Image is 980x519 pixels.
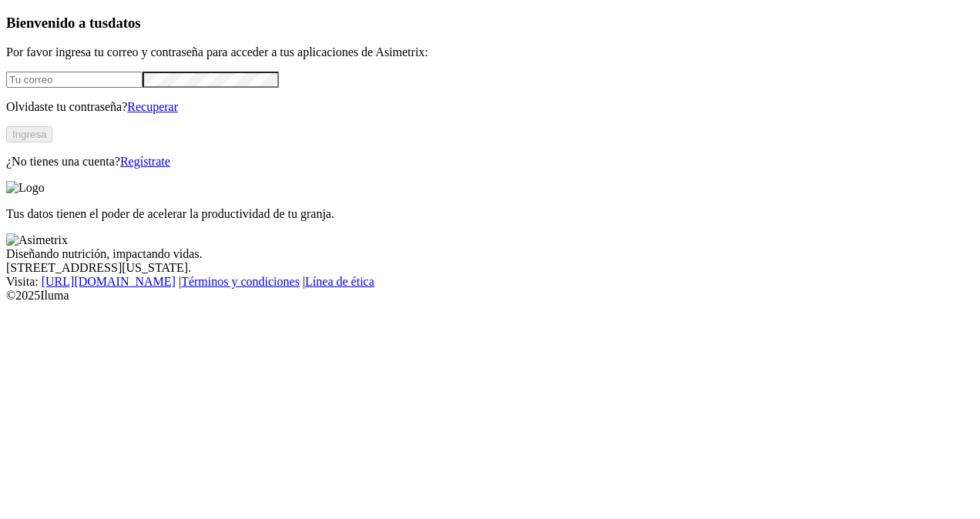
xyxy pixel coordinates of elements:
div: © 2025 Iluma [6,289,974,303]
a: Línea de ética [305,275,374,288]
input: Tu correo [6,72,143,88]
a: Recuperar [127,100,178,113]
div: Visita : | | [6,275,974,289]
p: ¿No tienes una cuenta? [6,155,974,169]
div: Diseñando nutrición, impactando vidas. [6,247,974,261]
a: [URL][DOMAIN_NAME] [42,275,176,288]
p: Olvidaste tu contraseña? [6,100,974,114]
button: Ingresa [6,126,52,142]
span: datos [108,15,141,31]
img: Asimetrix [6,233,68,247]
p: Por favor ingresa tu correo y contraseña para acceder a tus aplicaciones de Asimetrix: [6,45,974,59]
div: [STREET_ADDRESS][US_STATE]. [6,261,974,275]
a: Términos y condiciones [181,275,300,288]
a: Regístrate [120,155,170,168]
img: Logo [6,181,45,195]
p: Tus datos tienen el poder de acelerar la productividad de tu granja. [6,207,974,221]
h3: Bienvenido a tus [6,15,974,32]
